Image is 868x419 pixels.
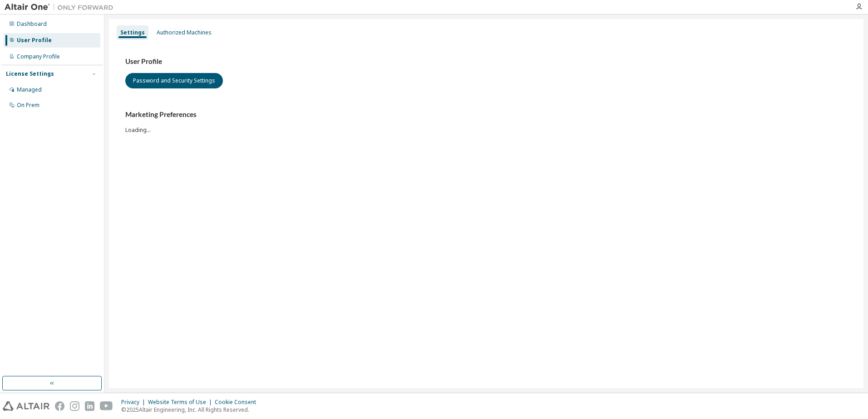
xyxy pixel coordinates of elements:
h3: User Profile [125,57,847,66]
div: Dashboard [17,20,47,28]
img: facebook.svg [55,401,64,411]
h3: Marketing Preferences [125,110,847,119]
div: Privacy [121,399,148,406]
div: Settings [120,29,145,36]
div: License Settings [6,70,54,78]
img: Altair One [5,3,118,12]
img: altair_logo.svg [3,401,49,411]
p: © 2025 Altair Engineering, Inc. All Rights Reserved. [121,406,261,414]
div: User Profile [17,37,52,44]
div: Company Profile [17,53,60,60]
div: Website Terms of Use [148,399,215,406]
div: Authorized Machines [157,29,212,36]
div: Cookie Consent [215,399,261,406]
button: Password and Security Settings [125,73,223,88]
div: On Prem [17,102,39,109]
div: Managed [17,86,42,93]
img: instagram.svg [70,401,79,411]
div: Loading... [125,110,847,133]
img: youtube.svg [100,401,113,411]
img: linkedin.svg [85,401,94,411]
